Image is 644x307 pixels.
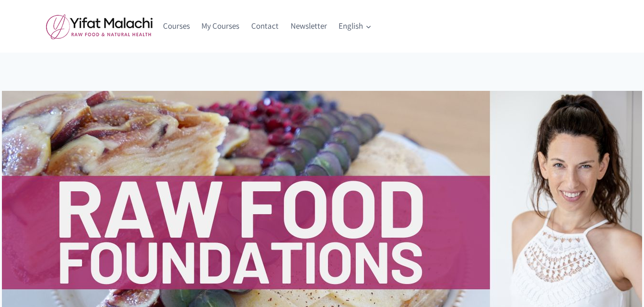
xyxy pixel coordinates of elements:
nav: Primary Navigation [157,15,377,38]
img: yifat_logo41_en.png [46,14,152,39]
a: My Courses [196,15,246,38]
a: English [333,15,377,38]
span: English [339,20,371,33]
a: Courses [157,15,196,38]
a: Newsletter [284,15,333,38]
a: Contact [246,15,285,38]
